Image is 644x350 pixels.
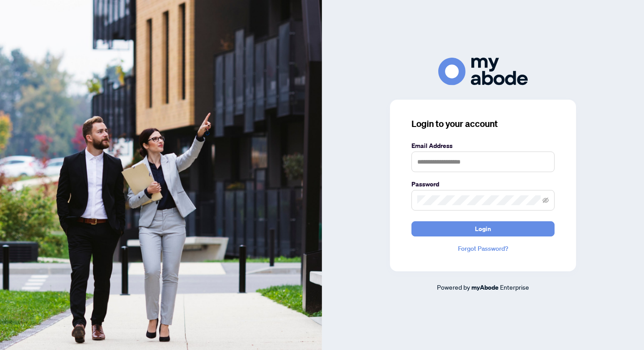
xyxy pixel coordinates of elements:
[437,283,470,291] span: Powered by
[411,118,555,130] h3: Login to your account
[500,283,529,291] span: Enterprise
[542,197,549,203] span: eye-invisible
[411,244,555,253] a: Forgot Password?
[411,179,555,189] label: Password
[471,283,499,292] a: myAbode
[411,141,555,151] label: Email Address
[475,222,491,236] span: Login
[411,221,555,236] button: Login
[438,58,528,85] img: ma-logo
